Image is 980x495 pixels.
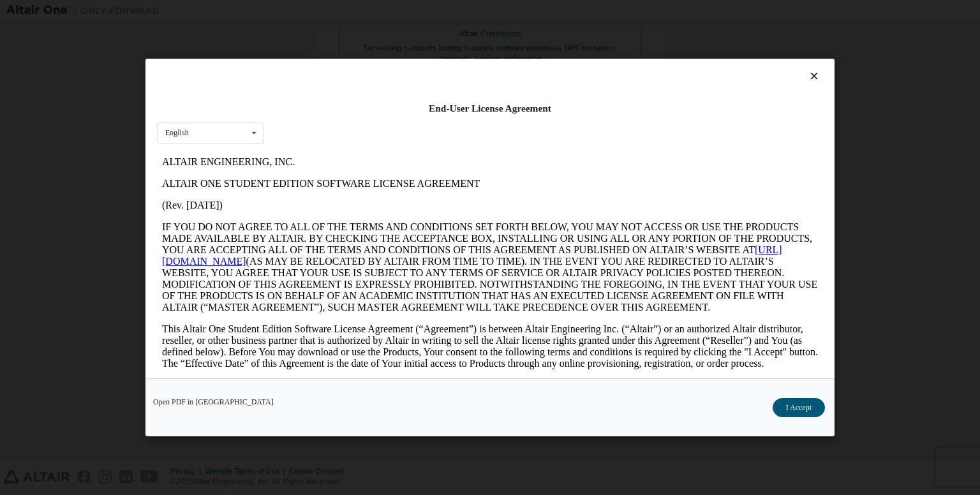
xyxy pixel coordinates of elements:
[153,398,274,406] a: Open PDF in [GEOGRAPHIC_DATA]
[773,398,825,417] button: I Accept
[5,48,661,60] p: (Rev. [DATE])
[157,102,823,115] div: End-User License Agreement
[5,5,661,17] p: ALTAIR ENGINEERING, INC.
[5,27,661,38] p: ALTAIR ONE STUDENT EDITION SOFTWARE LICENSE AGREEMENT
[165,129,189,137] div: English
[5,70,661,162] p: IF YOU DO NOT AGREE TO ALL OF THE TERMS AND CONDITIONS SET FORTH BELOW, YOU MAY NOT ACCESS OR USE...
[5,172,661,218] p: This Altair One Student Edition Software License Agreement (“Agreement”) is between Altair Engine...
[5,93,625,115] a: [URL][DOMAIN_NAME]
